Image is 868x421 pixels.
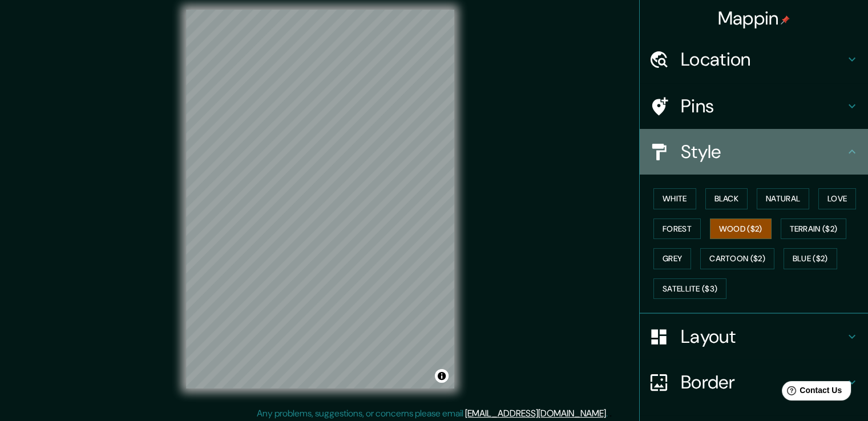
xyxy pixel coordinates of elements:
[640,359,868,405] div: Border
[653,218,701,240] button: Forest
[186,10,454,388] canvas: Map
[766,377,855,408] iframe: Help widget launcher
[640,37,868,82] div: Location
[257,407,608,420] p: Any problems, suggestions, or concerns please email .
[681,325,845,348] h4: Layout
[640,314,868,359] div: Layout
[653,188,696,209] button: White
[608,407,609,420] div: .
[781,15,790,25] img: pin-icon.png
[781,218,847,240] button: Terrain ($2)
[818,188,856,209] button: Love
[700,248,774,269] button: Cartoon ($2)
[653,248,691,269] button: Grey
[718,7,790,30] h4: Mappin
[681,48,845,71] h4: Location
[653,278,726,299] button: Satellite ($3)
[465,407,606,419] a: [EMAIL_ADDRESS][DOMAIN_NAME]
[681,371,845,394] h4: Border
[640,129,868,175] div: Style
[609,407,612,420] div: .
[681,140,845,163] h4: Style
[435,369,449,383] button: Toggle attribution
[784,248,837,269] button: Blue ($2)
[681,95,845,118] h4: Pins
[710,218,772,240] button: Wood ($2)
[757,188,809,209] button: Natural
[705,188,748,209] button: Black
[640,83,868,129] div: Pins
